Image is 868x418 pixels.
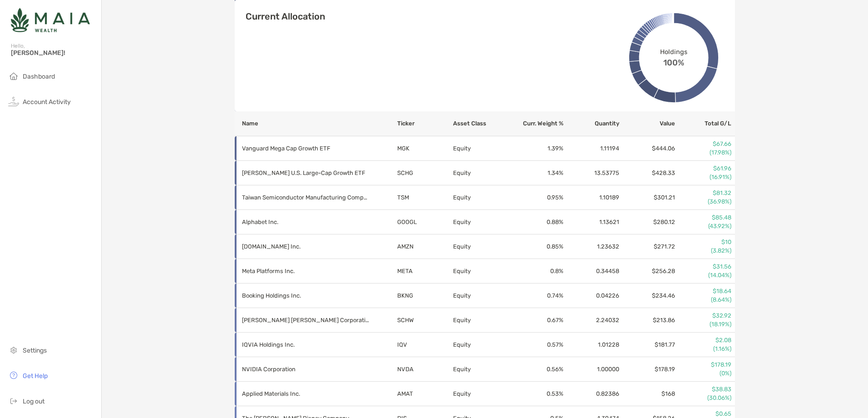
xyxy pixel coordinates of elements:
[453,185,508,210] td: Equity
[397,308,453,333] td: SCHW
[676,222,731,230] p: (43.92%)
[453,136,508,161] td: Equity
[564,161,620,185] td: 13.53775
[676,164,731,173] p: $61.96
[676,336,731,344] p: $2.08
[508,308,564,333] td: 0.67 %
[246,11,325,22] h4: Current Allocation
[620,161,676,185] td: $428.33
[508,185,564,210] td: 0.95 %
[676,173,731,181] p: (16.91%)
[564,136,620,161] td: 1.11194
[397,333,453,357] td: IQV
[676,149,731,157] p: (17.98%)
[8,70,19,81] img: household icon
[620,333,676,357] td: $181.77
[508,284,564,308] td: 0.74 %
[676,312,731,320] p: $32.92
[11,4,90,36] img: Zoe Logo
[397,161,453,185] td: SCHG
[676,140,731,148] p: $67.66
[453,357,508,382] td: Equity
[235,111,397,136] th: Name
[397,284,453,308] td: BKNG
[508,161,564,185] td: 1.34 %
[676,214,731,222] p: $85.48
[676,263,731,271] p: $31.56
[620,111,676,136] th: Value
[508,234,564,259] td: 0.85 %
[8,395,19,406] img: logout icon
[23,398,44,405] span: Log out
[676,247,731,255] p: (3.82%)
[453,259,508,284] td: Equity
[242,388,369,399] p: Applied Materials Inc.
[8,370,19,381] img: get-help icon
[663,56,684,68] span: 100%
[564,382,620,406] td: 0.82386
[397,185,453,210] td: TSM
[242,363,369,375] p: NVIDIA Corporation
[453,382,508,406] td: Equity
[660,48,687,55] span: Holdings
[676,345,731,353] p: (1.16%)
[508,111,564,136] th: Curr. Weight %
[620,185,676,210] td: $301.21
[242,314,369,326] p: Charles Schwab Corporation (The)
[620,136,676,161] td: $444.06
[242,143,369,154] p: Vanguard Mega Cap Growth ETF
[676,296,731,304] p: (8.64%)
[620,234,676,259] td: $271.72
[397,136,453,161] td: MGK
[564,111,620,136] th: Quantity
[676,111,735,136] th: Total G/L
[453,308,508,333] td: Equity
[676,369,731,378] p: (0%)
[620,382,676,406] td: $168
[453,161,508,185] td: Equity
[564,308,620,333] td: 2.24032
[23,73,55,80] span: Dashboard
[620,357,676,382] td: $178.19
[620,308,676,333] td: $213.86
[620,210,676,234] td: $280.12
[242,265,369,277] p: Meta Platforms Inc.
[8,344,19,355] img: settings icon
[676,361,731,369] p: $178.19
[23,347,47,354] span: Settings
[676,320,731,328] p: (18.19%)
[564,333,620,357] td: 1.01228
[620,259,676,284] td: $256.28
[242,167,369,179] p: Schwab U.S. Large-Cap Growth ETF
[676,198,731,206] p: (36.98%)
[397,111,453,136] th: Ticker
[676,410,731,418] p: $0.65
[242,241,369,252] p: Amazon.com Inc.
[508,210,564,234] td: 0.88 %
[564,357,620,382] td: 1.00000
[242,216,369,228] p: Alphabet Inc.
[453,234,508,259] td: Equity
[453,333,508,357] td: Equity
[23,98,71,106] span: Account Activity
[676,394,731,402] p: (30.06%)
[676,238,731,246] p: $10
[564,210,620,234] td: 1.13621
[676,189,731,197] p: $81.32
[397,234,453,259] td: AMZN
[564,284,620,308] td: 0.04226
[508,357,564,382] td: 0.56 %
[676,287,731,295] p: $18.64
[397,210,453,234] td: GOOGL
[564,259,620,284] td: 0.34458
[620,284,676,308] td: $234.46
[8,96,19,107] img: activity icon
[508,136,564,161] td: 1.39 %
[11,49,96,57] span: [PERSON_NAME]!
[564,234,620,259] td: 1.23632
[242,192,369,203] p: Taiwan Semiconductor Manufacturing Company Ltd.
[23,372,48,380] span: Get Help
[242,290,369,301] p: Booking Holdings Inc.
[508,382,564,406] td: 0.53 %
[397,382,453,406] td: AMAT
